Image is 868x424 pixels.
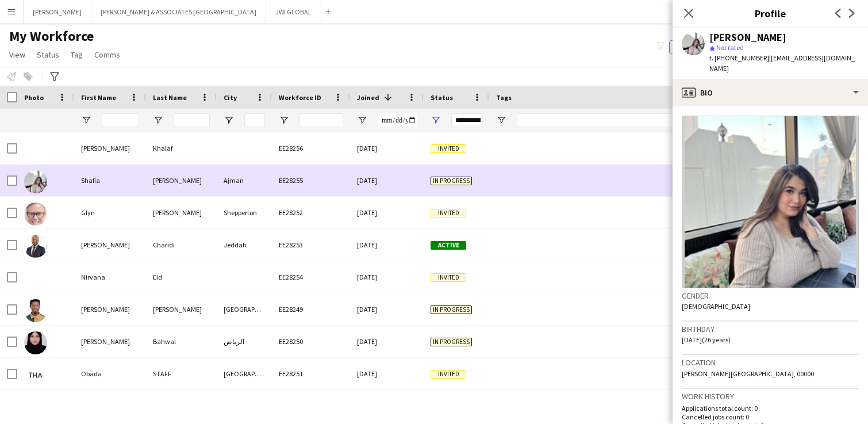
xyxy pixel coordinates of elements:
button: Open Filter Menu [224,115,234,125]
img: Mohammad Charidi [24,235,47,258]
div: [PERSON_NAME] [146,293,217,325]
div: [GEOGRAPHIC_DATA] [217,293,272,325]
img: Obada STAFF [24,364,47,387]
span: Status [431,93,453,102]
div: Obada [74,358,146,389]
div: [DATE] [350,229,424,261]
div: EE28255 [272,165,350,196]
h3: Work history [682,391,859,402]
div: Bio [673,79,868,106]
input: Last Name Filter Input [174,113,210,127]
span: [DATE] (26 years) [682,335,731,344]
span: Active [431,241,466,250]
div: EE28256 [272,132,350,164]
img: Shafia Sohail [24,170,47,193]
div: Jeddah [217,229,272,261]
div: Shepperton [217,197,272,228]
a: View [5,47,30,62]
div: Nirvana [74,261,146,293]
img: Crew avatar or photo [682,116,859,288]
img: Glyn Cassidy [24,203,47,226]
a: Comms [90,47,125,62]
button: Open Filter Menu [81,115,91,125]
div: Shafia [74,165,146,196]
h3: Profile [673,6,868,21]
div: Ajman [217,165,272,196]
button: Open Filter Menu [153,115,163,125]
span: Invited [431,273,466,282]
div: Charidi [146,229,217,261]
p: Cancelled jobs count: 0 [682,412,859,421]
div: [DATE] [350,293,424,325]
div: [GEOGRAPHIC_DATA] [217,390,272,422]
button: Open Filter Menu [279,115,289,125]
div: Shazia [74,390,146,422]
div: EE28252 [272,197,350,228]
p: Applications total count: 0 [682,404,859,412]
div: EE28253 [272,229,350,261]
button: Open Filter Menu [496,115,506,125]
div: [PERSON_NAME] [74,229,146,261]
h3: Birthday [682,324,859,334]
div: EE28247 [272,390,350,422]
span: My Workforce [9,28,94,45]
div: الرياض [217,326,272,357]
img: Mohammed Ali [24,299,47,322]
span: Joined [357,93,379,102]
span: Tags [496,93,512,102]
div: EE28254 [272,261,350,293]
app-action-btn: Advanced filters [48,70,62,83]
div: [PERSON_NAME] [146,165,217,196]
span: Workforce ID [279,93,321,102]
span: [DEMOGRAPHIC_DATA] [682,302,750,311]
span: In progress [431,338,472,346]
div: [PERSON_NAME] [74,132,146,164]
span: Not rated [716,43,744,52]
a: Tag [66,47,87,62]
button: JWI GLOBAL [266,1,321,23]
span: In progress [431,177,472,185]
div: [PERSON_NAME] [74,326,146,357]
div: Eid [146,261,217,293]
img: Nuha Bahwal [24,331,47,354]
a: Status [32,47,64,62]
div: [GEOGRAPHIC_DATA] [217,358,272,389]
button: [PERSON_NAME] [24,1,91,23]
div: [PERSON_NAME] [146,197,217,228]
button: Everyone5,955 [669,40,727,54]
button: Open Filter Menu [357,115,367,125]
div: [DATE] [350,132,424,164]
div: [DATE] [350,261,424,293]
div: Glyn [74,197,146,228]
div: [PERSON_NAME] [74,293,146,325]
div: [DATE] [350,165,424,196]
span: Comms [94,49,120,60]
span: Invited [431,370,466,379]
div: EE28250 [272,326,350,357]
button: Open Filter Menu [431,115,441,125]
span: City [224,93,237,102]
span: t. [PHONE_NUMBER] [709,54,769,62]
div: [PERSON_NAME] [709,32,786,43]
div: Bahwal [146,326,217,357]
input: City Filter Input [244,113,265,127]
input: Workforce ID Filter Input [299,113,343,127]
span: Invited [431,144,466,153]
div: Ghani [146,390,217,422]
span: View [9,49,25,60]
span: | [EMAIL_ADDRESS][DOMAIN_NAME] [709,54,855,72]
div: Khalaf [146,132,217,164]
div: STAFF [146,358,217,389]
div: [DATE] [350,197,424,228]
span: First Name [81,93,116,102]
h3: Location [682,357,859,368]
div: [DATE] [350,358,424,389]
div: [DATE] [350,326,424,357]
span: In progress [431,305,472,314]
div: EE28249 [272,293,350,325]
span: Invited [431,209,466,217]
div: [DATE] [350,390,424,422]
span: Status [37,49,59,60]
span: Tag [71,49,83,60]
input: Joined Filter Input [378,113,417,127]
